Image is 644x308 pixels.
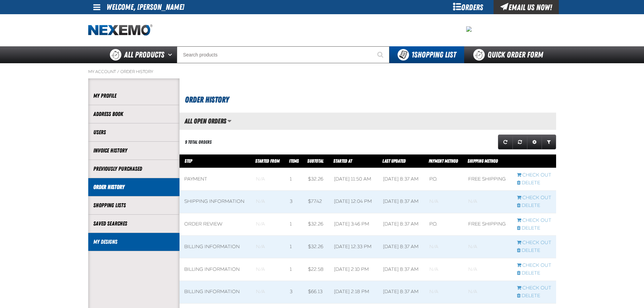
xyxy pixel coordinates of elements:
[425,190,463,213] td: Blank
[517,217,551,224] a: Continue checkout started from
[425,168,463,191] td: P.O.
[185,158,192,164] span: Step
[93,202,174,209] a: Shopping Lists
[425,258,463,281] td: Blank
[517,172,551,179] a: Continue checkout started from
[527,135,542,149] a: Expand or Collapse Grid Settings
[498,135,513,149] a: Refresh grid action
[542,135,556,149] a: Expand or Collapse Grid Filters
[463,168,512,191] td: Free Shipping
[329,236,378,258] td: [DATE] 12:33 PM
[463,236,512,258] td: Blank
[285,213,304,236] td: 1
[184,198,247,205] div: Shipping Information
[285,190,304,213] td: 3
[463,190,512,213] td: Blank
[93,147,174,155] a: Invoice History
[468,158,498,164] span: Shipping Method
[88,69,116,74] a: My Account
[251,258,285,281] td: Blank
[517,262,551,269] a: Continue checkout started from
[285,281,304,304] td: 3
[517,240,551,246] a: Continue checkout started from
[93,165,174,173] a: Previously Purchased
[93,238,174,246] a: My Designs
[184,176,247,183] div: Payment
[378,168,425,191] td: [DATE] 8:37 AM
[463,281,512,304] td: Blank
[184,266,247,273] div: Billing Information
[329,213,378,236] td: [DATE] 3:46 PM
[373,46,389,63] button: Start Searching
[378,258,425,281] td: [DATE] 8:37 AM
[382,158,406,164] a: Last Updated
[303,168,329,191] td: $32.26
[289,158,299,164] span: Items
[88,24,152,36] a: Home
[255,158,280,164] span: Started From
[389,46,464,63] button: You have 1 Shopping List. Open to view details
[517,270,551,277] a: Delete checkout started from
[227,115,232,127] button: Manage grid views. Current view is All Open Orders
[378,281,425,304] td: [DATE] 8:37 AM
[285,168,304,191] td: 1
[251,213,285,236] td: Blank
[517,180,551,186] a: Delete checkout started from
[117,69,119,74] span: /
[463,258,512,281] td: Blank
[251,190,285,213] td: Blank
[185,95,229,104] span: Order History
[303,258,329,281] td: $22.58
[378,213,425,236] td: [DATE] 8:37 AM
[425,236,463,258] td: Blank
[93,110,174,118] a: Address Book
[378,236,425,258] td: [DATE] 8:37 AM
[88,69,556,74] nav: Breadcrumbs
[329,281,378,304] td: [DATE] 2:18 PM
[303,190,329,213] td: $77.42
[120,69,153,74] a: Order History
[285,236,304,258] td: 1
[251,168,285,191] td: Blank
[378,190,425,213] td: [DATE] 8:37 AM
[517,285,551,291] a: Continue checkout started from
[429,158,458,164] a: Payment Method
[425,213,463,236] td: P.O.
[329,190,378,213] td: [DATE] 12:04 PM
[463,213,512,236] td: Free Shipping
[329,258,378,281] td: [DATE] 2:10 PM
[411,50,414,60] strong: 1
[177,46,389,63] input: Search
[184,289,247,295] div: Billing Information
[93,128,174,136] a: Users
[329,168,378,191] td: [DATE] 11:50 AM
[251,281,285,304] td: Blank
[512,135,527,149] a: Reset grid action
[517,293,551,299] a: Delete checkout started from
[124,49,164,61] span: All Products
[180,117,226,125] h2: All Open Orders
[166,46,177,63] button: Open All Products pages
[303,281,329,304] td: $66.13
[185,139,212,145] div: 9 Total Orders
[333,158,352,164] a: Started At
[184,221,247,228] div: Order Review
[93,183,174,191] a: Order History
[464,46,556,63] a: Quick Order Form
[411,50,456,60] span: Shopping List
[517,247,551,254] a: Delete checkout started from
[517,195,551,201] a: Continue checkout started from
[93,220,174,228] a: Saved Searches
[303,236,329,258] td: $32.26
[517,225,551,232] a: Delete checkout started from
[466,26,472,32] img: 30f62db305f4ced946dbffb2f45f5249.jpeg
[303,213,329,236] td: $32.26
[285,258,304,281] td: 1
[517,203,551,209] a: Delete checkout started from
[184,244,247,250] div: Billing Information
[512,155,556,168] th: Row actions
[307,158,324,164] a: Subtotal
[251,236,285,258] td: Blank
